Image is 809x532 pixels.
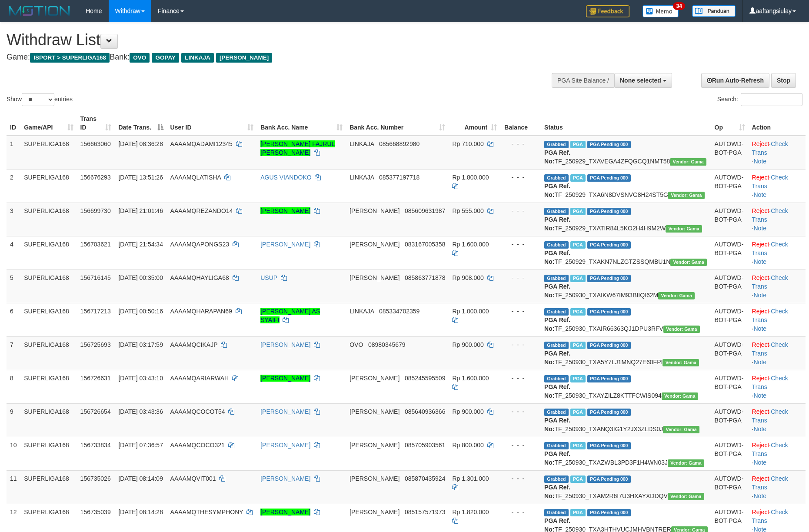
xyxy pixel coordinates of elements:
[587,174,631,182] span: PGA Pending
[350,274,400,281] span: [PERSON_NAME]
[749,303,806,336] td: · ·
[587,475,631,483] span: PGA Pending
[570,208,586,215] span: Marked by aafchhiseyha
[170,475,216,482] span: AAAAMQVIT001
[22,93,54,106] select: Showentries
[711,236,749,269] td: AUTOWD-BOT-PGA
[379,308,419,315] span: Copy 085334702359 to clipboard
[449,111,500,136] th: Amount: activate to sort column ascending
[504,240,537,249] div: - - -
[749,403,806,437] td: · ·
[749,169,806,203] td: · ·
[570,275,586,282] span: Marked by aafchhiseyha
[587,342,631,349] span: PGA Pending
[614,73,672,88] button: None selected
[701,73,769,88] a: Run Auto-Refresh
[77,111,115,136] th: Trans ID: activate to sort column ascending
[260,475,310,482] a: [PERSON_NAME]
[552,73,614,88] div: PGA Site Balance /
[350,341,363,348] span: OVO
[587,442,631,449] span: PGA Pending
[405,408,445,415] span: Copy 085640936366 to clipboard
[452,475,489,482] span: Rp 1.301.000
[749,336,806,370] td: · ·
[405,509,445,515] span: Copy 085157571973 to clipboard
[544,141,569,148] span: Grabbed
[452,442,483,449] span: Rp 800.000
[541,336,711,370] td: TF_250930_TXA5Y7LJ1MNQ27E60FPI
[80,509,111,515] span: 156735039
[663,326,700,333] span: Vendor URL: https://trx31.1velocity.biz
[753,258,766,265] a: Note
[504,140,537,148] div: - - -
[452,140,483,147] span: Rp 710.000
[170,375,229,382] span: AAAAMQARIARWAH
[544,241,569,249] span: Grabbed
[80,207,111,214] span: 156699730
[544,216,570,232] b: PGA Ref. No:
[752,509,769,515] a: Reject
[7,169,20,203] td: 2
[350,408,400,415] span: [PERSON_NAME]
[7,403,20,437] td: 9
[452,207,483,214] span: Rp 555.000
[350,241,400,248] span: [PERSON_NAME]
[260,207,310,214] a: [PERSON_NAME]
[752,475,769,482] a: Reject
[118,509,163,515] span: [DATE] 08:14:28
[20,470,77,504] td: SUPERLIGA168
[115,111,166,136] th: Date Trans.: activate to sort column descending
[752,341,769,348] a: Reject
[405,375,445,382] span: Copy 085245595509 to clipboard
[167,111,257,136] th: User ID: activate to sort column ascending
[7,269,20,303] td: 5
[170,140,233,147] span: AAAAMQADAMI12345
[170,174,221,181] span: AAAAMQLATISHA
[541,111,711,136] th: Status
[350,308,374,315] span: LINKAJA
[544,442,569,449] span: Grabbed
[586,5,629,17] img: Feedback.jpg
[7,470,20,504] td: 11
[752,274,769,281] a: Reject
[118,442,163,449] span: [DATE] 07:36:57
[452,509,489,515] span: Rp 1.820.000
[752,241,769,248] a: Reject
[587,275,631,282] span: PGA Pending
[405,207,445,214] span: Copy 085609631987 to clipboard
[541,370,711,403] td: TF_250930_TXAYZILZ8KTTFCWIS094
[20,403,77,437] td: SUPERLIGA168
[7,136,20,170] td: 1
[80,475,111,482] span: 156735026
[504,474,537,483] div: - - -
[452,341,483,348] span: Rp 900.000
[711,169,749,203] td: AUTOWD-BOT-PGA
[350,375,400,382] span: [PERSON_NAME]
[711,370,749,403] td: AUTOWD-BOT-PGA
[752,174,788,190] a: Check Trans
[668,459,704,467] span: Vendor URL: https://trx31.1velocity.biz
[170,241,229,248] span: AAAAMQAPONGS23
[504,340,537,349] div: - - -
[753,158,766,165] a: Note
[504,206,537,215] div: - - -
[587,241,631,249] span: PGA Pending
[753,459,766,466] a: Note
[570,308,586,316] span: Marked by aafnonsreyleab
[753,191,766,198] a: Note
[752,274,788,290] a: Check Trans
[541,269,711,303] td: TF_250930_TXAIKW67IM93BIIQI62M
[541,136,711,170] td: TF_250929_TXAVEGA4ZFQGCQ1NMT58
[717,93,802,106] label: Search:
[711,336,749,370] td: AUTOWD-BOT-PGA
[80,174,111,181] span: 156676293
[504,273,537,282] div: - - -
[7,203,20,236] td: 3
[663,359,699,366] span: Vendor URL: https://trx31.1velocity.biz
[711,269,749,303] td: AUTOWD-BOT-PGA
[170,509,243,515] span: AAAAMQTHESYMPHONY
[170,408,225,415] span: AAAAMQCOCOT54
[544,509,569,516] span: Grabbed
[260,408,310,415] a: [PERSON_NAME]
[541,470,711,504] td: TF_250930_TXAM2R6I7U3HXAYXDDQV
